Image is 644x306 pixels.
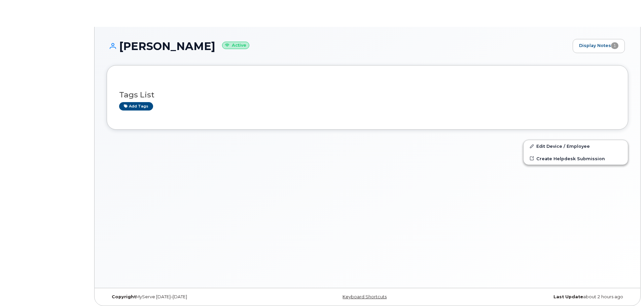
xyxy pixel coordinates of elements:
[112,294,136,299] strong: Copyright
[107,40,569,52] h1: [PERSON_NAME]
[119,102,153,111] a: Add tags
[611,42,618,49] span: 1
[222,42,249,49] small: Active
[343,294,387,299] a: Keyboard Shortcuts
[573,39,625,53] a: Display Notes1
[524,152,628,165] a: Create Helpdesk Submission
[107,294,281,300] div: MyServe [DATE]–[DATE]
[524,140,628,152] a: Edit Device / Employee
[454,294,628,300] div: about 2 hours ago
[553,294,583,299] strong: Last Update
[119,91,616,99] h3: Tags List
